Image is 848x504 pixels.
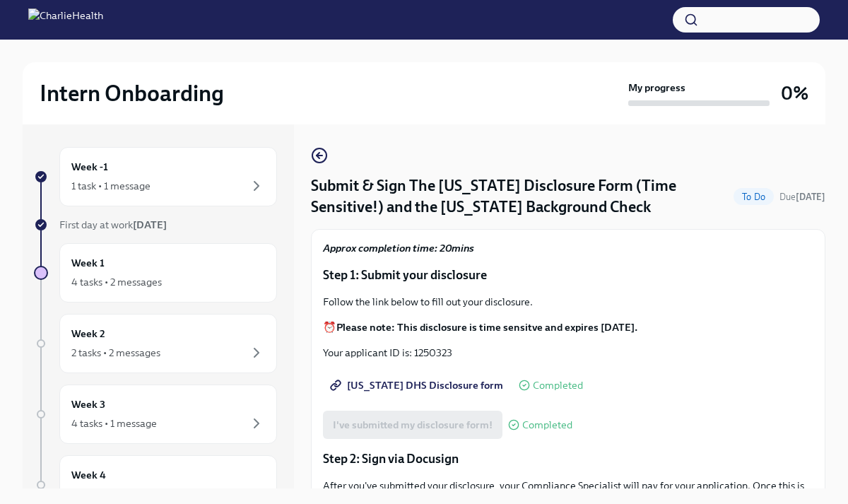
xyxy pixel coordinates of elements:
div: 4 tasks • 2 messages [71,275,162,289]
a: Week 22 tasks • 2 messages [34,314,277,373]
div: 2 tasks • 2 messages [71,346,160,360]
p: Step 1: Submit your disclosure [323,266,813,283]
div: 1 task [71,487,96,501]
strong: [DATE] [133,218,167,231]
span: September 24th, 2025 07:00 [779,190,825,204]
strong: Please note: This disclosure is time sensitve and expires [DATE]. [336,321,637,334]
a: Week 34 tasks • 1 message [34,385,277,444]
h3: 0% [781,81,808,106]
h6: Week 3 [71,397,105,412]
p: Follow the link below to fill out your disclosure. [323,295,813,309]
p: Step 2: Sign via Docusign [323,450,813,467]
span: Completed [533,380,583,391]
h2: Intern Onboarding [40,79,224,107]
strong: My progress [628,81,685,95]
div: 4 tasks • 1 message [71,416,157,430]
img: CharlieHealth [28,8,103,31]
span: [US_STATE] DHS Disclosure form [333,378,503,392]
a: First day at work[DATE] [34,218,277,232]
div: 1 task • 1 message [71,179,151,193]
a: [US_STATE] DHS Disclosure form [323,371,513,399]
span: Due [779,192,825,202]
strong: [DATE] [796,192,825,202]
strong: Approx completion time: 20mins [323,242,474,254]
h4: Submit & Sign The [US_STATE] Disclosure Form (Time Sensitive!) and the [US_STATE] Background Check [311,175,728,218]
a: Week -11 task • 1 message [34,147,277,206]
h6: Week 2 [71,326,105,341]
p: ⏰ [323,320,813,334]
a: Week 14 tasks • 2 messages [34,243,277,303]
h6: Week -1 [71,159,108,175]
span: To Do [734,192,774,202]
span: Completed [522,420,572,430]
h6: Week 4 [71,467,106,483]
span: First day at work [59,218,167,231]
h6: Week 1 [71,255,105,271]
p: Your applicant ID is: 1250323 [323,346,813,360]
